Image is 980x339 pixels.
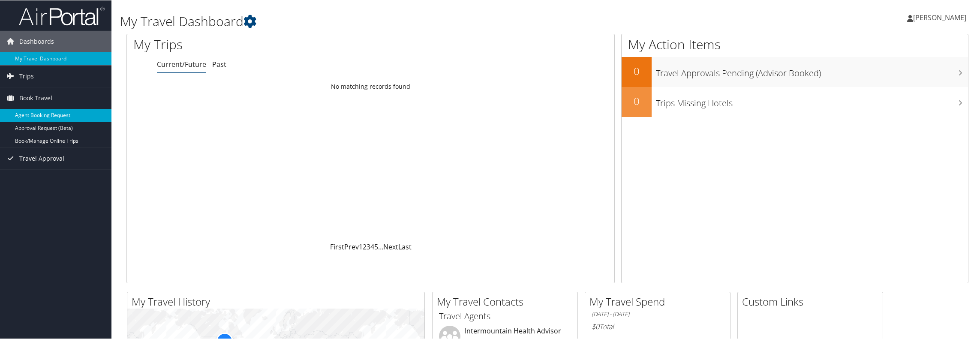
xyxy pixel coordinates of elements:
a: First [330,242,344,251]
img: airportal-logo.png [19,6,105,26]
a: 0Trips Missing Hotels [622,87,968,117]
a: Past [212,59,226,69]
span: $0 [592,321,599,331]
a: 2 [363,242,367,251]
a: 3 [367,242,370,251]
h3: Travel Approvals Pending (Advisor Booked) [656,63,968,79]
a: Prev [344,242,359,251]
span: Dashboards [19,30,54,52]
a: Next [383,242,398,251]
h6: Total [592,321,724,331]
h1: My Travel Dashboard [120,12,690,30]
h1: My Trips [133,35,405,53]
a: [PERSON_NAME] [907,4,975,30]
h2: 0 [622,93,652,108]
span: [PERSON_NAME] [913,12,966,22]
a: Last [398,242,412,251]
span: Book Travel [19,87,52,108]
h2: My Travel History [132,294,424,309]
h1: My Action Items [622,35,968,53]
h2: 0 [622,63,652,78]
h3: Travel Agents [439,310,571,322]
a: 0Travel Approvals Pending (Advisor Booked) [622,57,968,87]
a: Current/Future [157,59,206,69]
h2: Custom Links [742,294,883,309]
h2: My Travel Contacts [437,294,577,309]
h2: My Travel Spend [589,294,730,309]
a: 4 [370,242,374,251]
a: 5 [374,242,378,251]
h3: Trips Missing Hotels [656,93,968,109]
h6: [DATE] - [DATE] [592,310,724,318]
a: 1 [359,242,363,251]
span: Trips [19,65,34,87]
span: … [378,242,383,251]
td: No matching records found [127,78,614,94]
span: Travel Approval [19,147,64,169]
